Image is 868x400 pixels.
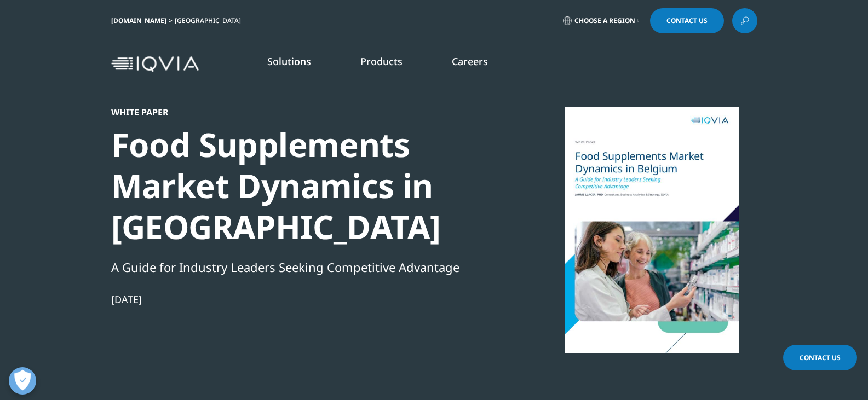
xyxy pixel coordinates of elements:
button: Voorkeuren openen [9,367,36,395]
a: Solutions [267,55,311,68]
span: Contact Us [666,18,708,24]
img: IQVIA Healthcare Information Technology and Pharma Clinical Research Company [111,56,199,72]
a: [DOMAIN_NAME] [111,16,166,25]
nav: Primary [203,38,757,90]
div: WHITE PAPER [111,107,487,118]
span: Choose a Region [574,16,635,25]
a: Products [360,55,403,68]
a: Careers [452,55,488,68]
span: Contact Us [800,353,841,362]
div: [DATE] [111,293,487,306]
a: Contact Us [783,345,857,370]
div: [GEOGRAPHIC_DATA] [175,16,245,25]
div: A Guide for Industry Leaders Seeking Competitive Advantage [111,258,487,276]
div: Food Supplements Market Dynamics in [GEOGRAPHIC_DATA] [111,124,487,247]
a: Contact Us [650,8,724,33]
